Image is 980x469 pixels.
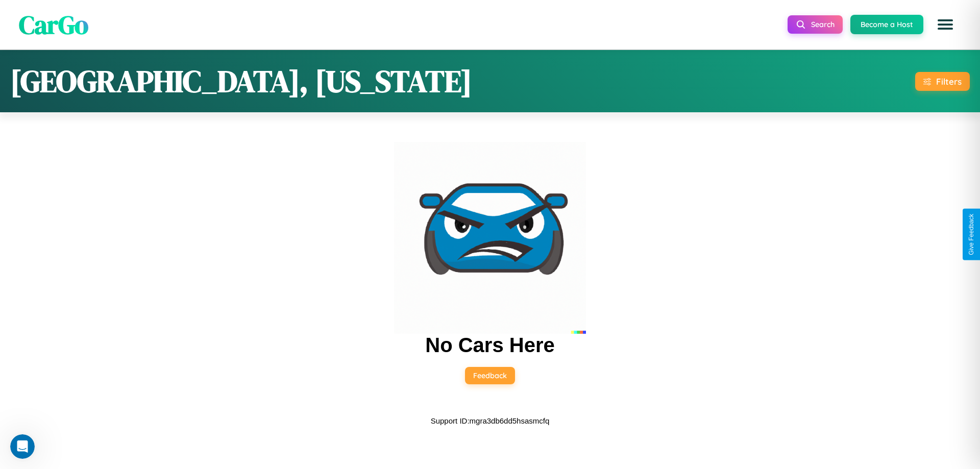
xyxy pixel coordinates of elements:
div: Filters [936,76,962,87]
button: Become a Host [850,15,923,34]
button: Feedback [465,367,515,384]
iframe: Intercom live chat [10,434,35,459]
p: Support ID: mgra3db6dd5hsasmcfq [431,414,550,428]
div: Give Feedback [968,214,975,255]
h2: No Cars Here [425,334,554,357]
button: Search [788,15,843,34]
button: Open menu [931,10,960,39]
button: Filters [915,72,970,91]
span: CarGo [19,7,88,42]
img: car [394,142,586,334]
span: Search [811,20,835,29]
h1: [GEOGRAPHIC_DATA], [US_STATE] [10,60,472,102]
